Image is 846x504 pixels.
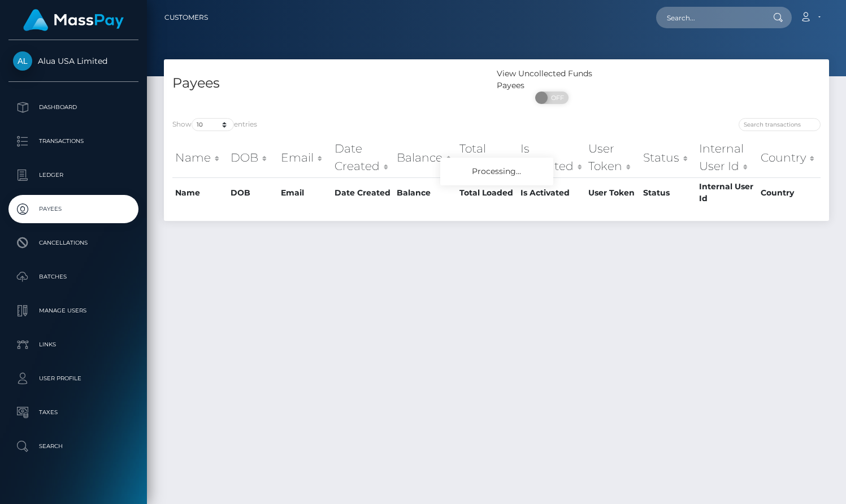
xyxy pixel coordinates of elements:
[8,127,138,155] a: Transactions
[13,51,32,71] img: Alua USA Limited
[172,118,257,131] label: Show entries
[8,297,138,325] a: Manage Users
[278,177,332,207] th: Email
[585,177,640,207] th: User Token
[192,118,234,131] select: Showentries
[13,201,134,218] p: Payees
[13,133,134,150] p: Transactions
[172,177,228,207] th: Name
[541,92,570,104] span: OFF
[696,177,758,207] th: Internal User Id
[228,137,278,177] th: DOB
[640,177,696,207] th: Status
[518,137,585,177] th: Is Activated
[758,137,821,177] th: Country
[640,137,696,177] th: Status
[278,137,332,177] th: Email
[394,137,457,177] th: Balance
[8,331,138,359] a: Links
[13,167,134,184] p: Ledger
[8,195,138,223] a: Payees
[440,158,553,185] div: Processing...
[13,438,134,455] p: Search
[457,137,518,177] th: Total Loaded
[332,137,394,177] th: Date Created
[23,9,124,31] img: MassPay Logo
[164,6,208,29] a: Customers
[739,118,821,131] input: Search transactions
[8,263,138,291] a: Batches
[8,56,138,66] span: Alua USA Limited
[8,364,138,393] a: User Profile
[13,404,134,421] p: Taxes
[8,432,138,460] a: Search
[13,268,134,285] p: Batches
[696,137,758,177] th: Internal User Id
[758,177,821,207] th: Country
[13,99,134,116] p: Dashboard
[228,177,278,207] th: DOB
[8,161,138,189] a: Ledger
[8,93,138,121] a: Dashboard
[172,73,488,93] h4: Payees
[13,234,134,251] p: Cancellations
[13,336,134,353] p: Links
[332,177,394,207] th: Date Created
[8,398,138,427] a: Taxes
[13,302,134,319] p: Manage Users
[585,137,640,177] th: User Token
[497,68,608,92] div: View Uncollected Funds Payees
[518,177,585,207] th: Is Activated
[457,177,518,207] th: Total Loaded
[172,137,228,177] th: Name
[656,7,762,28] input: Search...
[8,229,138,257] a: Cancellations
[13,370,134,387] p: User Profile
[394,177,457,207] th: Balance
